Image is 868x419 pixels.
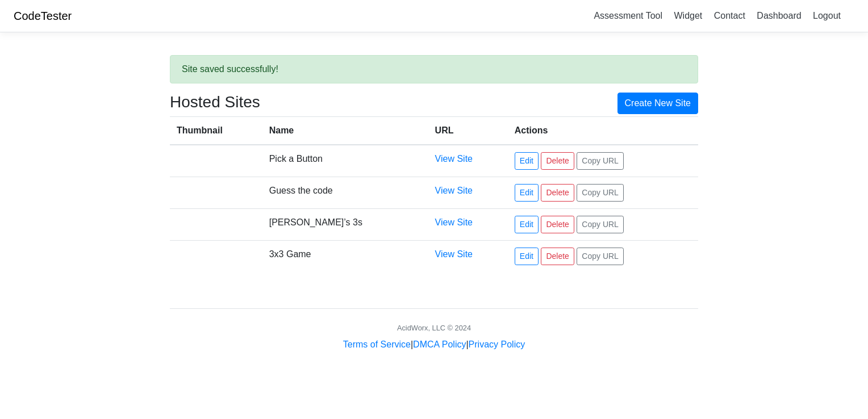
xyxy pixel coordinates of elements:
a: View Site [435,217,473,227]
a: Create New Site [617,93,699,114]
a: View Site [435,154,473,164]
a: Logout [808,6,845,25]
button: Copy URL [577,216,624,233]
a: DMCA Policy [413,340,466,349]
a: Privacy Policy [469,340,525,349]
a: Edit [515,152,539,170]
th: URL [428,116,508,145]
h3: Hosted Sites [170,93,260,112]
a: View Site [435,249,473,259]
a: Delete [541,216,574,233]
a: Delete [541,184,574,202]
th: Thumbnail [170,116,262,145]
th: Name [262,116,428,145]
a: View Site [435,186,473,195]
a: Widget [669,6,707,25]
a: Assessment Tool [589,6,667,25]
a: Edit [515,248,539,265]
button: Copy URL [577,152,624,170]
a: Edit [515,216,539,233]
div: AcidWorx, LLC © 2024 [397,322,471,333]
div: | | [343,338,525,351]
a: CodeTester [14,10,72,22]
td: 3x3 Game [262,240,428,272]
td: Guess the code [262,177,428,208]
button: Copy URL [577,248,624,265]
a: Terms of Service [343,340,411,349]
td: Pick a Button [262,145,428,177]
a: Delete [541,248,574,265]
th: Actions [508,116,698,145]
a: Contact [710,6,750,25]
a: Delete [541,152,574,170]
a: Edit [515,184,539,202]
a: Dashboard [752,6,806,25]
button: Copy URL [577,184,624,202]
div: Site saved successfully! [170,55,698,83]
td: [PERSON_NAME]’s 3s [262,208,428,240]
